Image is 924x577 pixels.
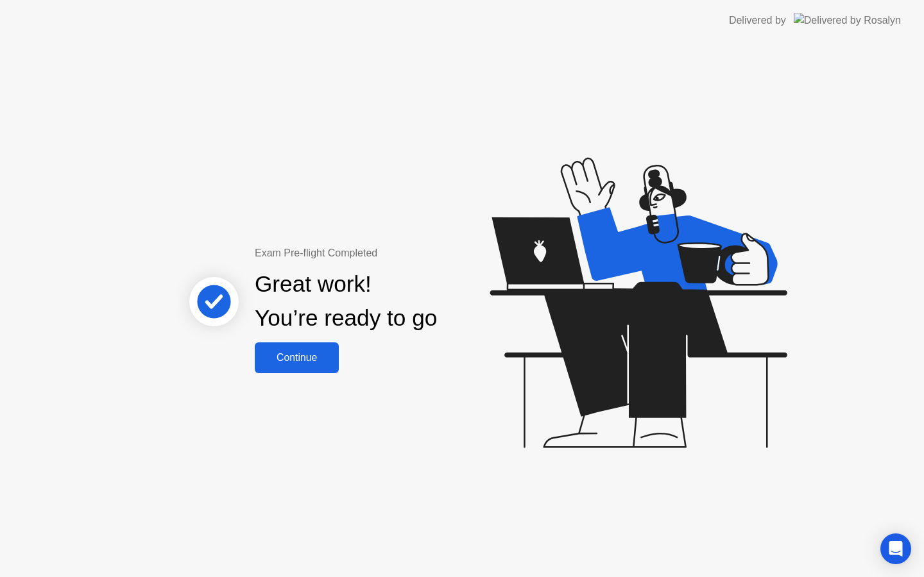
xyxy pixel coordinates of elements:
img: Delivered by Rosalyn [794,13,901,28]
div: Delivered by [729,13,786,28]
div: Continue [259,352,335,364]
div: Great work! You’re ready to go [255,267,437,335]
button: Continue [255,342,339,373]
div: Exam Pre-flight Completed [255,246,520,261]
div: Open Intercom Messenger [880,533,911,564]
